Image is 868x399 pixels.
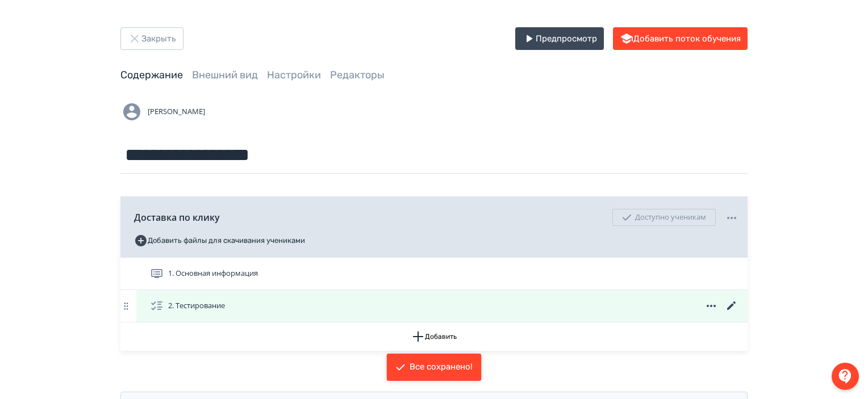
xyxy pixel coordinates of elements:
[267,69,321,81] a: Настройки
[134,211,220,224] span: Доставка по клику
[612,209,716,226] div: Доступно ученикам
[168,268,258,279] span: 1. Основная информация
[120,27,183,50] button: Закрыть
[148,106,205,117] span: [PERSON_NAME]
[134,232,305,250] button: Добавить файлы для скачивания учениками
[410,362,473,373] div: Все сохранено!
[120,290,748,322] div: 2. Тестирование
[192,69,258,81] a: Внешний вид
[168,300,225,312] span: 2. Тестирование
[120,322,748,351] button: Добавить
[515,27,604,50] button: Предпросмотр
[613,27,748,50] button: Добавить поток обучения
[120,258,748,290] div: 1. Основная информация
[120,69,183,81] a: Содержание
[330,69,385,81] a: Редакторы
